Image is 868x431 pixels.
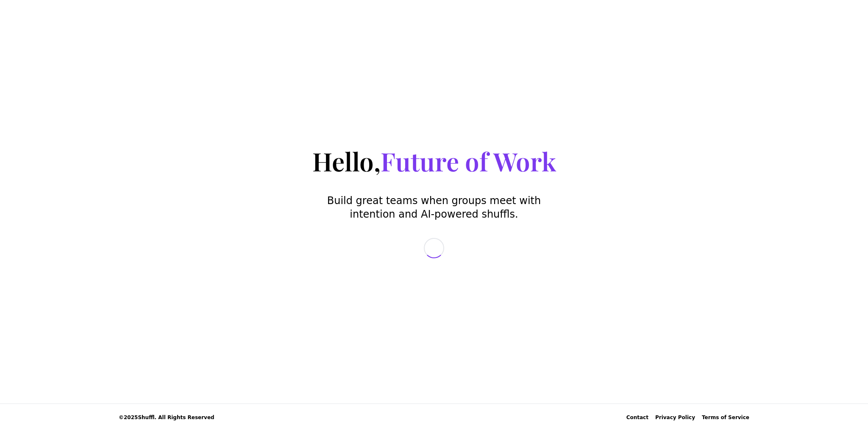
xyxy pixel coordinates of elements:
a: Terms of Service [702,414,749,421]
p: Build great teams when groups meet with intention and AI-powered shuffls. [325,194,542,221]
span: © 2025 Shuffl. All Rights Reserved [119,414,214,421]
span: Future of Work [381,144,556,178]
div: Contact [626,414,648,421]
a: Privacy Policy [655,414,695,421]
h1: Hello, [312,145,556,177]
